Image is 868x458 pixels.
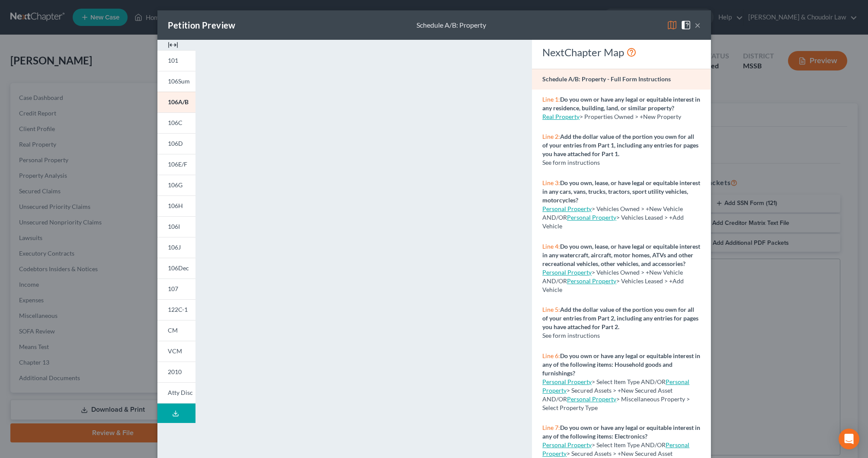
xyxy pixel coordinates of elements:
span: Line 4: [542,243,560,250]
strong: Do you own, lease, or have legal or equitable interest in any cars, vans, trucks, tractors, sport... [542,179,700,204]
strong: Do you own or have any legal or equitable interest in any of the following items: Electronics? [542,424,700,440]
span: CM [168,327,178,334]
strong: Schedule A/B: Property - Full Form Instructions [542,75,671,83]
span: Line 6: [542,352,560,359]
span: > Select Item Type AND/OR [542,441,666,448]
a: CM [157,320,195,341]
span: 107 [168,285,178,292]
span: See form instructions [542,332,600,339]
a: Personal Property [542,378,592,385]
a: 106Dec [157,258,195,279]
a: 106A/B [157,92,195,112]
a: Atty Disc [157,382,195,404]
div: Schedule A/B: Property [416,20,486,30]
a: 106Sum [157,71,195,92]
strong: Do you own or have any legal or equitable interest in any of the following items: Household goods... [542,352,700,377]
span: > Secured Assets > +New Secured Asset AND/OR [542,378,689,403]
span: 106Sum [168,77,190,85]
span: > Properties Owned > +New Property [580,113,681,120]
a: Personal Property [542,205,592,212]
span: > Select Item Type AND/OR [542,378,666,385]
a: 106H [157,195,195,216]
a: VCM [157,341,195,362]
a: 106D [157,133,195,154]
a: 122C-1 [157,299,195,320]
span: > Miscellaneous Property > Select Property Type [542,395,690,411]
a: 2010 [157,362,195,382]
a: Personal Property [567,395,616,403]
a: 101 [157,50,195,71]
img: map-eea8200ae884c6f1103ae1953ef3d486a96c86aabb227e865a55264e3737af1f.svg [667,20,677,30]
a: Personal Property [542,269,592,276]
a: 106G [157,175,195,195]
span: > Vehicles Leased > +Add Vehicle [542,214,684,230]
span: Atty Disc [168,389,193,396]
span: Line 2: [542,133,560,140]
span: Line 5: [542,306,560,313]
span: 106D [168,140,183,147]
a: Personal Property [567,214,616,221]
a: Personal Property [542,378,689,394]
strong: Do you own or have any legal or equitable interest in any residence, building, land, or similar p... [542,96,700,112]
span: > Vehicles Owned > +New Vehicle AND/OR [542,205,683,221]
span: Line 3: [542,179,560,186]
a: Personal Property [567,277,616,285]
span: 106I [168,223,180,230]
span: Line 7: [542,424,560,431]
span: 106H [168,202,183,209]
span: 106G [168,181,183,189]
span: 106J [168,243,181,251]
span: > Vehicles Leased > +Add Vehicle [542,277,684,293]
a: Real Property [542,113,580,120]
span: 106A/B [168,98,189,106]
div: NextChapter Map [542,45,700,59]
button: × [695,20,701,30]
span: VCM [168,347,182,355]
strong: Add the dollar value of the portion you own for all of your entries from Part 1, including any en... [542,133,698,157]
span: > Vehicles Owned > +New Vehicle AND/OR [542,269,683,285]
span: Line 1: [542,96,560,103]
a: 106C [157,112,195,133]
img: expand-e0f6d898513216a626fdd78e52531dac95497ffd26381d4c15ee2fc46db09dca.svg [168,40,178,50]
a: 107 [157,279,195,299]
strong: Do you own, lease, or have legal or equitable interest in any watercraft, aircraft, motor homes, ... [542,243,700,267]
a: 106I [157,216,195,237]
img: help-close-5ba153eb36485ed6c1ea00a893f15db1cb9b99d6cae46e1a8edb6c62d00a1a76.svg [681,20,691,30]
span: 122C-1 [168,306,188,313]
div: Petition Preview [168,19,236,31]
span: 101 [168,57,178,64]
div: Open Intercom Messenger [839,429,859,449]
span: 2010 [168,368,182,375]
a: 106J [157,237,195,258]
strong: Add the dollar value of the portion you own for all of your entries from Part 2, including any en... [542,306,698,330]
span: 106Dec [168,264,189,272]
a: 106E/F [157,154,195,175]
a: Personal Property [542,441,592,448]
span: 106C [168,119,183,126]
span: 106E/F [168,160,187,168]
span: See form instructions [542,159,600,166]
